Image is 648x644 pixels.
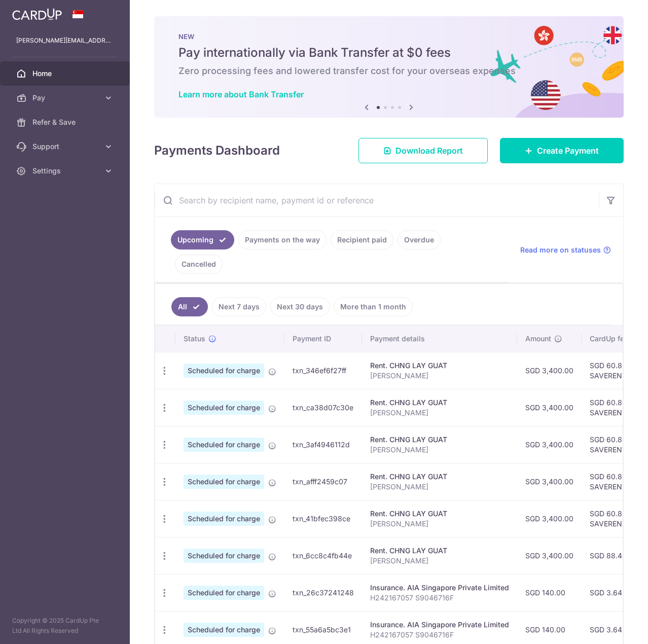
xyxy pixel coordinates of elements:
[184,334,205,344] span: Status
[32,166,99,176] span: Settings
[517,426,582,463] td: SGD 3,400.00
[582,352,647,389] td: SGD 60.86 SAVERENT179
[184,586,264,600] span: Scheduled for charge
[370,583,509,593] div: Insurance. AIA Singapore Private Limited
[284,463,362,500] td: txn_afff2459c07
[154,141,280,160] h4: Payments Dashboard
[582,574,647,611] td: SGD 3.64
[520,245,601,255] span: Read more on statuses
[270,297,330,316] a: Next 30 days
[178,32,599,41] p: NEW
[370,593,509,603] p: H242167057 S9046716F
[582,463,647,500] td: SGD 60.86 SAVERENT179
[331,230,393,249] a: Recipient paid
[32,141,99,152] span: Support
[582,500,647,537] td: SGD 60.86 SAVERENT179
[284,537,362,574] td: txn_6cc8c4fb44e
[16,35,114,46] p: [PERSON_NAME][EMAIL_ADDRESS][DOMAIN_NAME]
[334,297,413,316] a: More than 1 month
[154,16,624,118] img: Bank transfer banner
[284,574,362,611] td: txn_26c37241248
[212,297,266,316] a: Next 7 days
[284,352,362,389] td: txn_346ef6f27ff
[370,445,509,455] p: [PERSON_NAME]
[370,408,509,418] p: [PERSON_NAME]
[582,537,647,574] td: SGD 88.40
[500,138,624,163] a: Create Payment
[525,334,551,344] span: Amount
[171,230,234,249] a: Upcoming
[520,245,611,255] a: Read more on statuses
[284,500,362,537] td: txn_41bfec398ce
[184,512,264,526] span: Scheduled for charge
[178,65,599,77] h6: Zero processing fees and lowered transfer cost for your overseas expenses
[398,230,441,249] a: Overdue
[184,623,264,637] span: Scheduled for charge
[370,556,509,566] p: [PERSON_NAME]
[155,184,599,217] input: Search by recipient name, payment id or reference
[284,426,362,463] td: txn_3af4946112d
[370,509,509,519] div: Rent. CHNG LAY GUAT
[178,89,304,99] a: Learn more about Bank Transfer
[284,326,362,352] th: Payment ID
[370,519,509,529] p: [PERSON_NAME]
[178,45,599,61] h5: Pay internationally via Bank Transfer at $0 fees
[517,574,582,611] td: SGD 140.00
[370,398,509,408] div: Rent. CHNG LAY GUAT
[395,145,463,157] span: Download Report
[32,117,99,127] span: Refer & Save
[12,8,62,20] img: CardUp
[517,500,582,537] td: SGD 3,400.00
[370,546,509,556] div: Rent. CHNG LAY GUAT
[32,68,99,79] span: Home
[32,93,99,103] span: Pay
[370,620,509,630] div: Insurance. AIA Singapore Private Limited
[358,138,488,163] a: Download Report
[284,389,362,426] td: txn_ca38d07c30e
[370,361,509,371] div: Rent. CHNG LAY GUAT
[370,482,509,492] p: [PERSON_NAME]
[370,630,509,640] p: H242167057 S9046716F
[582,389,647,426] td: SGD 60.86 SAVERENT179
[370,435,509,445] div: Rent. CHNG LAY GUAT
[582,426,647,463] td: SGD 60.86 SAVERENT179
[184,364,264,378] span: Scheduled for charge
[238,230,327,249] a: Payments on the way
[370,472,509,482] div: Rent. CHNG LAY GUAT
[171,297,208,316] a: All
[517,537,582,574] td: SGD 3,400.00
[184,438,264,452] span: Scheduled for charge
[370,371,509,381] p: [PERSON_NAME]
[362,326,517,352] th: Payment details
[184,475,264,489] span: Scheduled for charge
[517,463,582,500] td: SGD 3,400.00
[175,255,223,274] a: Cancelled
[184,401,264,415] span: Scheduled for charge
[537,145,599,157] span: Create Payment
[184,549,264,563] span: Scheduled for charge
[517,389,582,426] td: SGD 3,400.00
[590,334,628,344] span: CardUp fee
[517,352,582,389] td: SGD 3,400.00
